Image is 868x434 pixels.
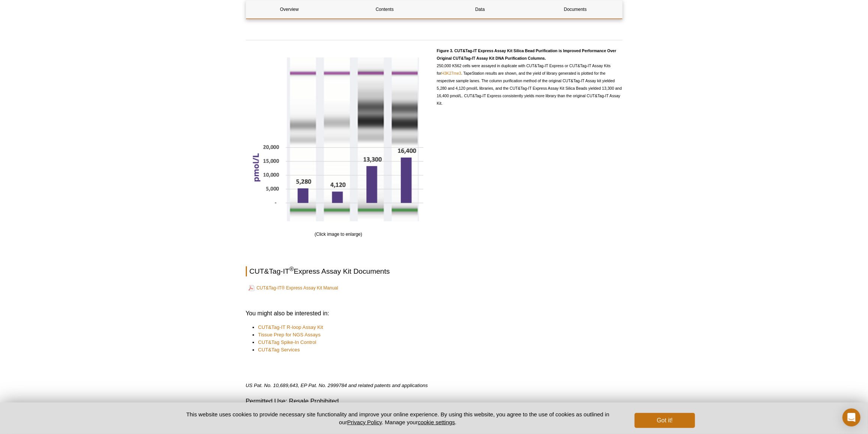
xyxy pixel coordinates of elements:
a: Contents [341,0,428,18]
button: cookie settings [418,419,455,425]
em: US Pat. No. 10,689,643, EP Pat. No. 2999784 and related patents and applications [246,383,428,388]
sup: ® [289,266,294,272]
a: CUT&Tag Spike-In Control [258,339,316,346]
strong: Figure 3. CUT&Tag-IT Express Assay Kit Silica Bead Purification is Improved Performance Over Orig... [437,48,616,60]
a: CUT&Tag-IT R-loop Assay Kit [258,324,323,331]
div: (Click image to enlarge) [246,47,432,238]
a: Overview [246,0,333,18]
span: 250,000 K562 cells were assayed in duplicate with CUT&Tag-IT Express or CUT&Tag-IT Assay Kits for... [437,48,622,105]
button: Got it! [635,413,695,428]
a: CUT&Tag Services [258,346,300,354]
a: H3K27me3 [441,71,461,75]
a: CUT&Tag-IT® Express Assay Kit Manual [248,283,338,292]
div: Open Intercom Messenger [842,408,860,426]
a: Documents [532,0,619,18]
img: CUT&Tag-IT Express Assay Kit Silica Bead Purification [246,47,432,228]
a: Data [437,0,524,18]
h3: You might also be interested in: [246,309,623,318]
a: Tissue Prep for NGS Assays [258,331,321,339]
a: Privacy Policy [347,419,382,425]
p: This website uses cookies to provide necessary site functionality and improve your online experie... [173,410,623,426]
h3: Permitted Use; Resale Prohibited [246,397,623,406]
h2: CUT&Tag-IT Express Assay Kit Documents [246,266,623,276]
